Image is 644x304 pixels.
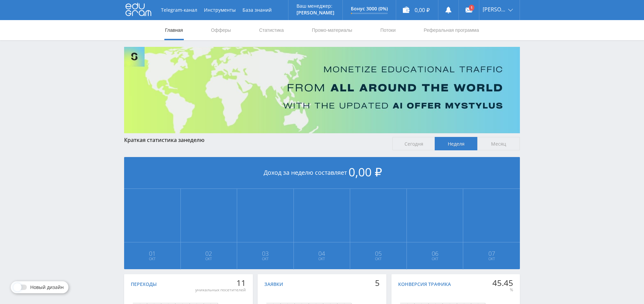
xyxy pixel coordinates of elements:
[181,251,237,256] span: 02
[483,7,506,12] span: [PERSON_NAME]
[435,137,477,150] span: Неделя
[124,256,180,261] span: Окт
[258,20,284,40] a: Статистика
[30,285,64,290] span: Новый дизайн
[351,251,406,256] span: 05
[464,256,520,261] span: Окт
[392,137,435,150] span: Сегодня
[407,256,463,261] span: Окт
[407,251,463,256] span: 06
[351,256,406,261] span: Окт
[124,47,520,133] img: Banner
[492,287,513,293] div: %
[237,256,293,261] span: Окт
[237,251,293,256] span: 03
[297,10,334,15] p: [PERSON_NAME]
[195,278,246,288] div: 11
[297,3,334,9] p: Ваш менеджер:
[164,20,183,40] a: Главная
[492,278,513,288] div: 45.45
[311,20,353,40] a: Промо-материалы
[124,251,180,256] span: 01
[264,282,283,287] div: Заявки
[398,282,451,287] div: Конверсия трафика
[464,251,520,256] span: 07
[124,137,386,143] div: Краткая статистика за
[380,20,396,40] a: Потоки
[184,136,205,144] span: неделю
[348,164,382,180] span: 0,00 ₽
[195,287,246,293] div: уникальных посетителей
[375,278,380,288] div: 5
[477,137,520,150] span: Месяц
[124,157,520,189] div: Доход за неделю составляет
[181,256,237,261] span: Окт
[294,256,350,261] span: Окт
[210,20,232,40] a: Офферы
[294,251,350,256] span: 04
[131,282,157,287] div: Переходы
[423,20,480,40] a: Реферальная программа
[351,6,388,11] p: Бонус 3000 (0%)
